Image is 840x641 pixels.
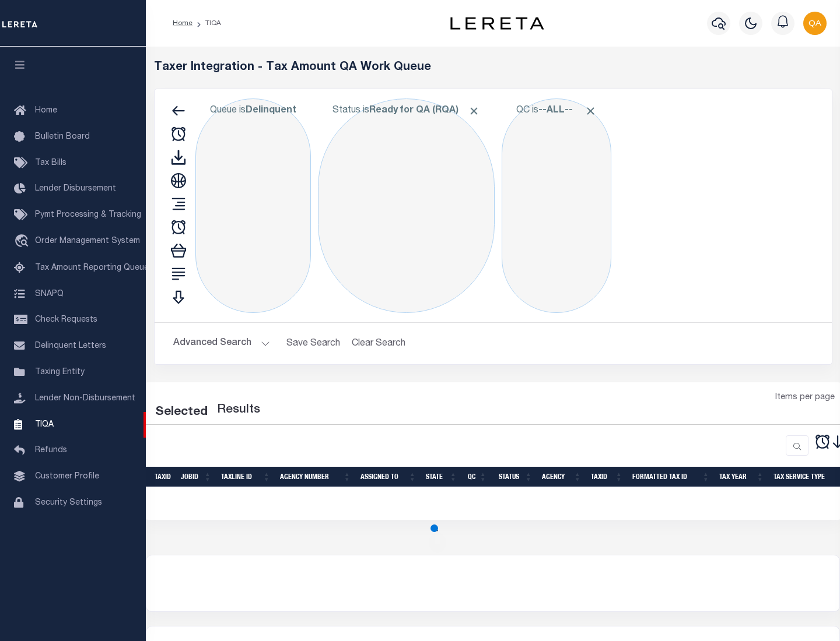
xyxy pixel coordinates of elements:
li: TIQA [192,18,221,29]
div: Click to Edit [195,98,311,313]
th: TaxLine ID [216,467,275,487]
span: Security Settings [35,499,102,507]
b: Ready for QA (RQA) [369,106,480,115]
span: Refunds [35,446,67,455]
span: Lender Disbursement [35,185,116,193]
span: Tax Bills [35,159,66,167]
span: Items per page [775,392,835,404]
div: Selected [155,403,208,422]
button: Advanced Search [173,332,270,355]
th: JobID [176,467,216,487]
button: Save Search [279,332,347,355]
span: Click to Remove [468,105,480,117]
th: Status [492,467,537,487]
span: SNAPQ [35,290,64,298]
b: Delinquent [246,106,296,115]
th: TaxID [150,467,176,487]
span: Check Requests [35,316,97,324]
th: QC [462,467,492,487]
span: TIQA [35,420,54,428]
span: Customer Profile [35,473,99,481]
span: Click to Remove [584,105,597,117]
span: Home [35,107,57,115]
i: travel_explore [14,234,33,249]
div: Click to Edit [318,98,495,313]
th: State [421,467,462,487]
span: Bulletin Board [35,133,90,141]
span: Delinquent Letters [35,342,106,350]
th: Assigned To [356,467,421,487]
span: Lender Non-Disbursement [35,395,135,403]
th: Agency Number [275,467,356,487]
th: Formatted Tax ID [628,467,715,487]
b: --ALL-- [538,106,573,115]
img: svg+xml;base64,PHN2ZyB4bWxucz0iaHR0cDovL3d3dy53My5vcmcvMjAwMC9zdmciIHBvaW50ZXItZXZlbnRzPSJub25lIi... [803,12,827,35]
h5: Taxer Integration - Tax Amount QA Work Queue [154,61,832,75]
img: logo-dark.svg [450,17,544,30]
div: Click to Edit [502,98,611,313]
th: Tax Year [715,467,769,487]
button: Clear Search [347,332,411,355]
span: Pymt Processing & Tracking [35,211,141,219]
span: Tax Amount Reporting Queue [35,264,149,272]
a: Home [173,20,192,27]
label: Results [217,401,260,420]
th: Agency [537,467,586,487]
span: Order Management System [35,237,140,245]
th: TaxID [586,467,628,487]
span: Taxing Entity [35,368,85,376]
